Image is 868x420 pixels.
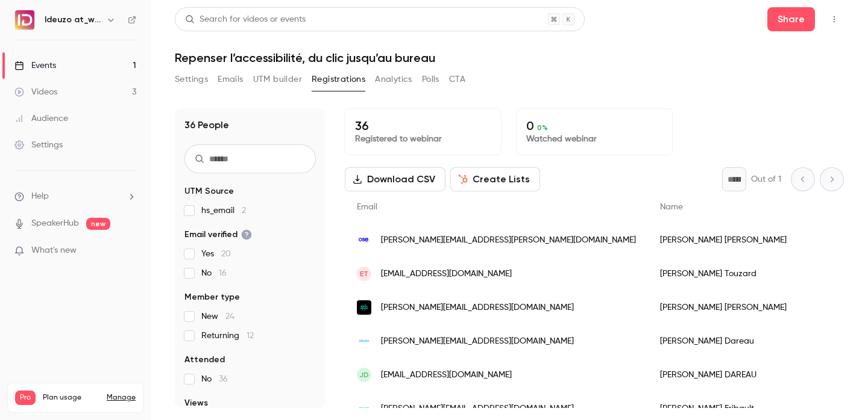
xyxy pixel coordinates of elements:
span: Attended [184,354,225,366]
span: new [86,218,110,230]
a: Manage [107,393,136,403]
span: [PERSON_NAME][EMAIL_ADDRESS][DOMAIN_NAME] [381,301,574,314]
span: Email [357,203,377,211]
p: Registered to webinar [355,133,491,145]
button: Analytics [375,70,412,89]
button: Create Lists [450,167,540,191]
button: Share [767,7,815,31]
a: SpeakerHub [31,217,79,230]
p: 36 [355,119,491,133]
span: No [201,373,228,385]
span: What's new [31,244,77,257]
div: Audience [14,113,68,125]
span: hs_email [201,205,246,217]
span: Email verified [184,229,252,241]
span: 0 % [537,123,548,132]
span: Pro [15,391,36,405]
div: Videos [14,86,57,98]
img: ideuzo.com [357,334,371,348]
span: ET [360,268,368,279]
div: Settings [14,139,63,151]
span: Yes [201,248,231,260]
img: ose-group.com [357,233,371,247]
span: Member type [184,291,240,303]
span: No [201,267,227,279]
div: Events [14,60,56,72]
button: Settings [175,70,208,89]
span: UTM Source [184,185,234,197]
span: 2 [242,206,246,215]
span: 24 [225,312,234,321]
span: Help [31,190,49,203]
div: [PERSON_NAME] Touzard [648,257,847,291]
span: Plan usage [43,393,99,403]
button: Polls [422,70,439,89]
iframe: Noticeable Trigger [122,246,136,256]
div: [PERSON_NAME] Dareau [648,324,847,358]
button: Emails [218,70,243,89]
span: New [201,310,234,323]
span: Name [660,203,683,211]
span: [EMAIL_ADDRESS][DOMAIN_NAME] [381,268,512,280]
h6: Ideuzo at_work [45,14,101,26]
img: Ideuzo at_work [15,10,34,29]
button: CTA [449,70,465,89]
p: Out of 1 [751,173,781,185]
button: Download CSV [345,167,445,191]
h1: 36 People [184,118,229,132]
div: Search for videos or events [185,13,306,26]
span: Views [184,397,208,409]
span: 20 [221,250,231,258]
p: 0 [526,119,662,133]
button: Registrations [312,70,365,89]
span: 16 [219,269,227,277]
button: UTM builder [253,70,302,89]
span: 12 [247,332,254,340]
span: [PERSON_NAME][EMAIL_ADDRESS][PERSON_NAME][DOMAIN_NAME] [381,234,636,247]
span: JD [359,369,369,380]
span: Returning [201,330,254,342]
span: [PERSON_NAME][EMAIL_ADDRESS][DOMAIN_NAME] [381,335,574,348]
img: jenesuispasuncv.fr [357,300,371,315]
img: ideuzo.com [357,401,371,416]
div: [PERSON_NAME] [PERSON_NAME] [648,223,847,257]
span: 36 [219,375,228,383]
div: [PERSON_NAME] DAREAU [648,358,847,392]
h1: Repenser l’accessibilité, du clic jusqu’au bureau [175,51,844,65]
div: [PERSON_NAME] [PERSON_NAME] [648,291,847,324]
p: Watched webinar [526,133,662,145]
span: [PERSON_NAME][EMAIL_ADDRESS][DOMAIN_NAME] [381,403,574,415]
span: [EMAIL_ADDRESS][DOMAIN_NAME] [381,369,512,381]
li: help-dropdown-opener [14,190,136,203]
